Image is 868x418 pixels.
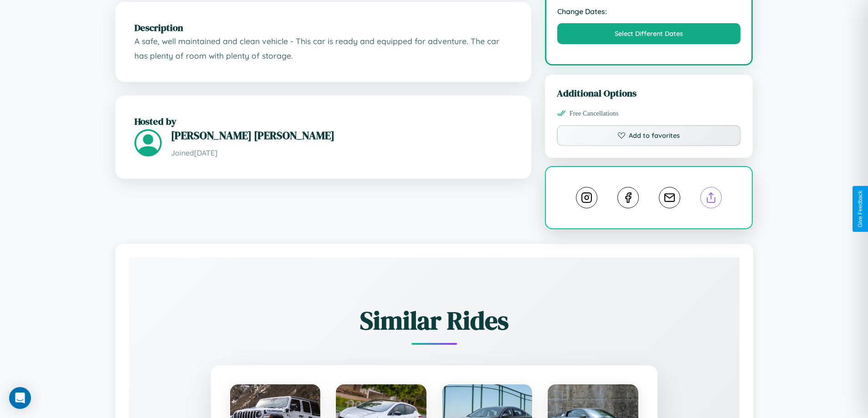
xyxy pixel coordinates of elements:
h3: Additional Options [557,86,741,100]
h3: [PERSON_NAME] [PERSON_NAME] [171,128,512,143]
button: Add to favorites [557,125,741,146]
p: Joined [DATE] [171,146,512,160]
span: Free Cancellations [570,110,619,117]
p: A safe, well maintained and clean vehicle - This car is ready and equipped for adventure. The car... [134,34,512,63]
strong: Change Dates: [557,7,741,16]
div: Give Feedback [857,191,863,227]
h2: Description [134,21,512,34]
div: Open Intercom Messenger [9,387,31,409]
h2: Hosted by [134,115,512,128]
button: Select Different Dates [557,23,741,44]
h2: Similar Rides [161,303,708,338]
